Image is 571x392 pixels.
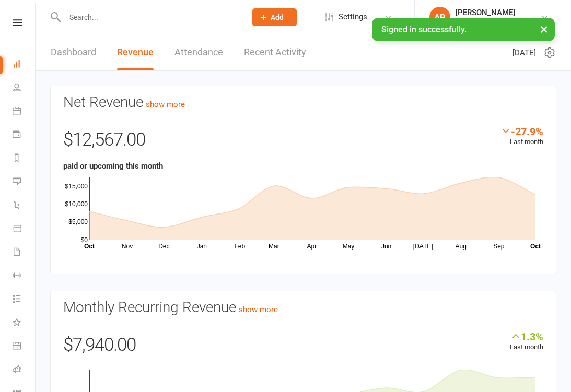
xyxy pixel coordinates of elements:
a: Product Sales [13,218,36,241]
a: Dashboard [13,53,36,77]
a: Dashboard [51,34,96,70]
span: Signed in successfully. [381,25,467,34]
span: [DATE] [512,46,536,59]
a: Attendance [174,34,223,70]
a: Reports [13,147,36,171]
a: General attendance kiosk mode [13,335,36,359]
a: Calendar [13,100,36,124]
strong: paid or upcoming this month [63,161,163,171]
a: Payments [13,124,36,147]
button: × [534,18,553,40]
div: 1.3% [510,330,543,342]
a: Recent Activity [244,34,306,70]
div: $12,567.00 [63,125,543,160]
div: Last month [500,125,543,148]
a: People [13,77,36,100]
input: Search... [62,10,239,25]
h3: Monthly Recurring Revenue [63,300,543,316]
div: -27.9% [500,125,543,137]
a: Roll call kiosk mode [13,359,36,382]
h3: Net Revenue [63,94,543,111]
a: Revenue [117,34,154,70]
div: $7,940.00 [63,330,543,365]
div: AR [429,7,450,28]
a: show more [239,305,278,314]
a: show more [146,100,185,109]
div: Last month [510,330,543,353]
div: The Weight Rm [456,17,515,27]
div: [PERSON_NAME] [456,8,515,17]
span: Settings [339,5,367,29]
button: Add [252,8,297,26]
span: Add [271,13,284,21]
a: What's New [13,312,36,335]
